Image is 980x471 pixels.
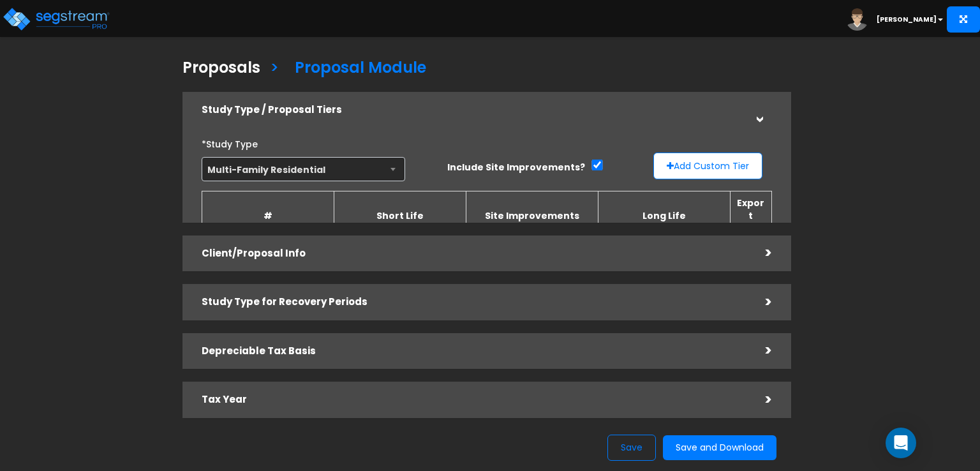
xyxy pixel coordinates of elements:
[270,59,279,79] h3: >
[746,390,772,410] div: >
[877,15,937,24] b: [PERSON_NAME]
[202,157,405,181] span: Multi-Family Residential
[746,341,772,361] div: >
[182,59,260,79] h3: Proposals
[334,191,466,228] th: Short Life
[2,6,110,32] img: logo_pro_r.png
[598,191,730,228] th: Long Life
[447,161,585,174] label: Include Site Improvements?
[749,98,769,123] div: >
[202,297,746,308] h5: Study Type for Recovery Periods
[173,47,260,86] a: Proposals
[295,59,426,79] h3: Proposal Module
[202,105,746,116] h5: Study Type / Proposal Tiers
[202,158,405,182] span: Multi-Family Residential
[886,428,916,458] div: Open Intercom Messenger
[607,435,656,461] button: Save
[202,191,334,228] th: #
[746,292,772,312] div: >
[202,394,746,405] h5: Tax Year
[202,248,746,259] h5: Client/Proposal Info
[653,153,762,179] button: Add Custom Tier
[202,133,258,151] label: *Study Type
[466,191,598,228] th: Site Improvements
[202,346,746,357] h5: Depreciable Tax Basis
[746,243,772,263] div: >
[285,47,426,86] a: Proposal Module
[730,191,771,228] th: Export
[663,435,776,460] button: Save and Download
[846,8,868,31] img: avatar.png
